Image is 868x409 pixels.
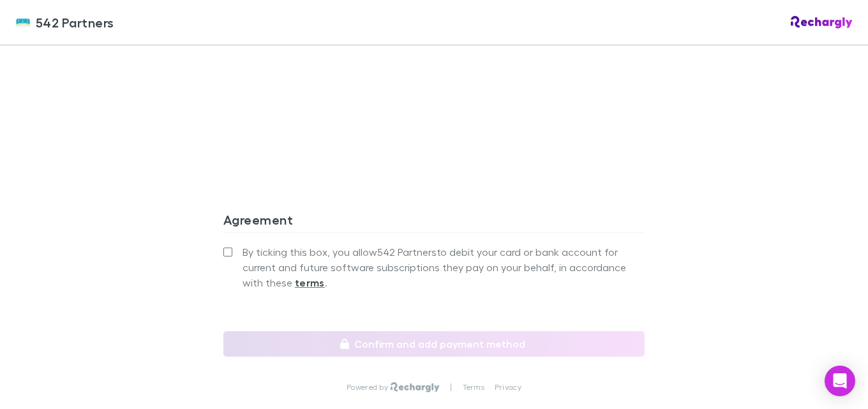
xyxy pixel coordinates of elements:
[347,382,391,392] p: Powered by
[463,382,484,392] a: Terms
[391,382,440,392] img: Rechargly Logo
[791,16,853,29] img: Rechargly Logo
[223,331,645,357] button: Confirm and add payment method
[223,212,645,232] h3: Agreement
[495,382,521,392] a: Privacy
[243,244,645,290] span: By ticking this box, you allow 542 Partners to debit your card or bank account for current and fu...
[36,13,114,32] span: 542 Partners
[825,366,855,396] div: Open Intercom Messenger
[15,15,31,30] img: 542 Partners's Logo
[450,382,452,392] p: |
[295,276,325,289] strong: terms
